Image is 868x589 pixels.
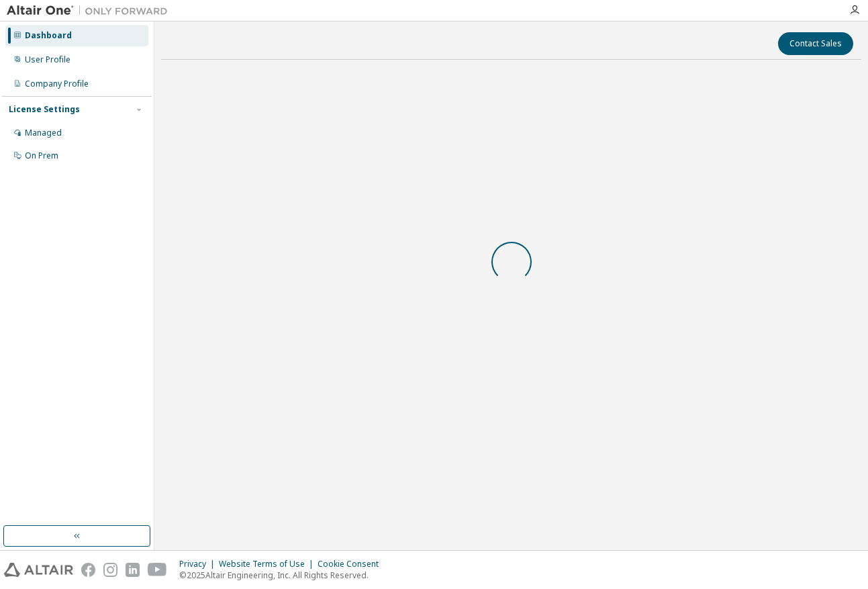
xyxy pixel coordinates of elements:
[148,563,167,577] img: youtube.svg
[9,104,80,115] div: License Settings
[219,559,318,570] div: Website Terms of Use
[25,79,89,89] div: Company Profile
[81,563,95,577] img: facebook.svg
[103,563,117,577] img: instagram.svg
[179,559,219,570] div: Privacy
[7,4,175,17] img: Altair One
[4,563,73,577] img: altair_logo.svg
[318,559,387,570] div: Cookie Consent
[25,128,62,138] div: Managed
[25,54,70,65] div: User Profile
[25,30,72,41] div: Dashboard
[126,563,140,577] img: linkedin.svg
[179,570,387,581] p: © 2025 Altair Engineering, Inc. All Rights Reserved.
[25,150,58,161] div: On Prem
[778,32,853,55] button: Contact Sales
